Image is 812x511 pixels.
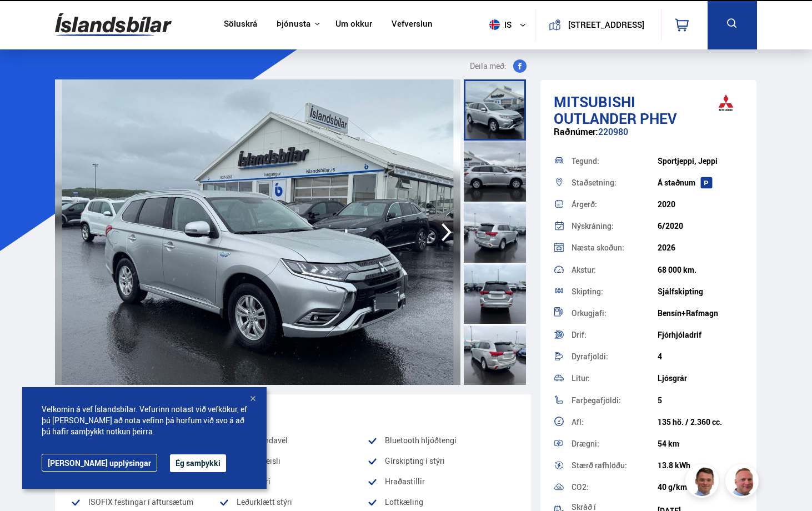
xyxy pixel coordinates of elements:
[572,353,658,360] div: Dyrafjöldi:
[572,222,658,230] div: Nýskráning:
[658,200,744,209] div: 2020
[658,265,744,274] div: 68 000 km.
[55,79,460,385] img: 3430786.jpeg
[219,475,367,488] li: Hiti í stýri
[335,19,372,31] a: Um okkur
[55,7,172,43] img: G0Ugv5HjCgRt.svg
[542,9,655,41] a: [STREET_ADDRESS]
[658,418,744,427] div: 135 hö. / 2.360 cc.
[658,374,744,383] div: Ljósgrár
[554,127,744,148] div: 220980
[658,461,744,470] div: 13.8 kWh
[572,288,658,295] div: Skipting:
[572,266,658,274] div: Akstur:
[465,59,531,73] button: Deila með:
[470,59,507,73] span: Deila með:
[658,330,744,339] div: Fjórhjóladrif
[704,86,748,120] img: brand logo
[572,331,658,339] div: Drif:
[658,309,744,318] div: Bensín+Rafmagn
[572,244,658,252] div: Næsta skoðun:
[367,454,515,468] li: Gírskipting í stýri
[658,483,744,492] div: 40 g/km
[219,495,367,509] li: Leðurklætt stýri
[554,108,677,128] span: Outlander PHEV
[572,462,658,469] div: Stærð rafhlöðu:
[554,126,598,138] span: Raðnúmer:
[572,179,658,187] div: Staðsetning:
[367,475,515,488] li: Hraðastillir
[485,19,513,30] span: is
[572,374,658,382] div: Litur:
[219,454,367,468] li: Dráttarbeisli
[572,201,658,208] div: Árgerð:
[42,404,247,437] span: Velkomin á vef Íslandsbílar. Vefurinn notast við vefkökur, ef þú [PERSON_NAME] að nota vefinn þá ...
[658,243,744,252] div: 2026
[71,403,515,420] div: Vinsæll búnaður
[71,495,219,509] li: ISOFIX festingar í aftursætum
[42,454,157,472] a: [PERSON_NAME] upplýsingar
[219,434,367,447] li: Bakkmyndavél
[565,20,647,29] button: [STREET_ADDRESS]
[489,19,500,30] img: svg+xml;base64,PHN2ZyB4bWxucz0iaHR0cDovL3d3dy53My5vcmcvMjAwMC9zdmciIHdpZHRoPSI1MTIiIGhlaWdodD0iNT...
[224,19,257,31] a: Söluskrá
[392,19,433,31] a: Vefverslun
[367,495,515,509] li: Loftkæling
[485,8,535,41] button: is
[572,418,658,426] div: Afl:
[658,287,744,296] div: Sjálfskipting
[572,157,658,165] div: Tegund:
[687,466,720,499] img: FbJEzSuNWCJXmdc-.webp
[727,466,760,499] img: siFngHWaQ9KaOqBr.png
[572,440,658,448] div: Drægni:
[658,222,744,231] div: 6/2020
[658,157,744,166] div: Sportjeppi, Jeppi
[170,454,226,472] button: Ég samþykki
[658,352,744,361] div: 4
[658,439,744,448] div: 54 km
[277,19,310,29] button: Þjónusta
[367,434,515,447] li: Bluetooth hljóðtengi
[572,397,658,404] div: Farþegafjöldi:
[554,92,635,112] span: Mitsubishi
[572,309,658,317] div: Orkugjafi:
[658,396,744,405] div: 5
[658,178,744,187] div: Á staðnum
[572,483,658,491] div: CO2:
